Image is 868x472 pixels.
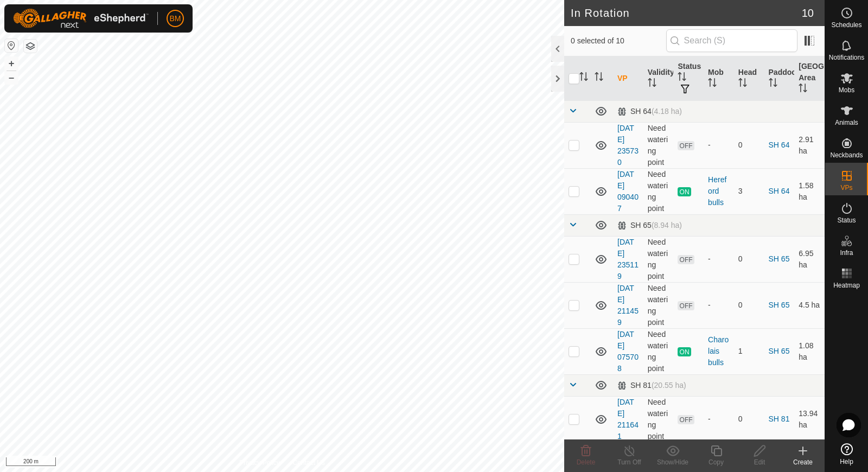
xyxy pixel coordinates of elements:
td: Need watering point [643,168,674,214]
td: 0 [734,282,764,328]
a: SH 65 [769,254,790,263]
div: - [708,299,730,311]
span: BM [170,13,181,24]
span: (4.18 ha) [652,107,682,116]
th: Paddock [764,56,795,101]
p-sorticon: Activate to sort [579,74,588,82]
p-sorticon: Activate to sort [799,85,807,94]
td: 1.08 ha [794,328,825,374]
th: VP [613,56,643,101]
a: Privacy Policy [239,458,280,468]
a: [DATE] 235730 [617,124,639,167]
p-sorticon: Activate to sort [648,80,656,88]
a: [DATE] 235119 [617,238,639,280]
div: - [708,253,730,265]
p-sorticon: Activate to sort [769,80,777,88]
div: Turn Off [608,457,651,467]
div: SH 64 [617,107,682,116]
div: - [708,413,730,425]
td: 13.94 ha [794,396,825,442]
span: Animals [835,119,858,126]
th: Status [673,56,704,101]
th: Validity [643,56,674,101]
span: OFF [678,255,694,264]
span: Delete [577,458,596,466]
td: Need watering point [643,122,674,168]
span: OFF [678,141,694,150]
span: Schedules [831,22,861,28]
th: Mob [704,56,734,101]
th: [GEOGRAPHIC_DATA] Area [794,56,825,101]
div: Edit [738,457,781,467]
div: SH 65 [617,221,682,230]
div: - [708,139,730,151]
span: Notifications [829,54,864,61]
td: Need watering point [643,328,674,374]
p-sorticon: Activate to sort [708,80,717,88]
div: Hereford bulls [708,174,730,208]
a: Help [825,439,868,469]
a: SH 64 [769,141,790,149]
span: Status [837,217,856,224]
span: Heatmap [833,282,860,289]
td: Need watering point [643,396,674,442]
span: 0 selected of 10 [571,35,666,47]
div: Charolais bulls [708,334,730,368]
td: 4.5 ha [794,282,825,328]
button: + [5,57,18,70]
button: Reset Map [5,39,18,52]
th: Head [734,56,764,101]
div: Show/Hide [651,457,694,467]
a: SH 64 [769,187,790,195]
a: [DATE] 211641 [617,398,639,441]
div: Copy [694,457,738,467]
span: (8.94 ha) [652,221,682,229]
td: 1 [734,328,764,374]
span: Mobs [839,87,854,93]
p-sorticon: Activate to sort [738,80,747,88]
input: Search (S) [666,29,797,52]
td: 3 [734,168,764,214]
a: [DATE] 075708 [617,330,639,373]
td: 0 [734,236,764,282]
span: OFF [678,415,694,424]
td: 0 [734,122,764,168]
a: SH 65 [769,347,790,355]
span: OFF [678,301,694,310]
span: VPs [840,184,852,191]
a: SH 65 [769,301,790,309]
div: Create [781,457,825,467]
td: Need watering point [643,236,674,282]
span: ON [678,187,691,196]
button: – [5,71,18,84]
span: (20.55 ha) [652,381,686,390]
p-sorticon: Activate to sort [678,74,686,82]
p-sorticon: Activate to sort [595,74,603,82]
h2: In Rotation [571,7,802,20]
span: Infra [840,250,853,256]
a: Contact Us [293,458,325,468]
div: SH 81 [617,381,686,390]
td: 2.91 ha [794,122,825,168]
td: 1.58 ha [794,168,825,214]
td: Need watering point [643,282,674,328]
a: [DATE] 211459 [617,284,639,327]
td: 0 [734,396,764,442]
img: Gallagher Logo [13,9,149,28]
span: 10 [802,5,814,21]
td: 6.95 ha [794,236,825,282]
a: SH 81 [769,414,790,423]
span: ON [678,347,691,356]
span: Help [840,458,853,465]
button: Map Layers [24,40,37,53]
a: [DATE] 090407 [617,170,639,213]
span: Neckbands [830,152,863,158]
